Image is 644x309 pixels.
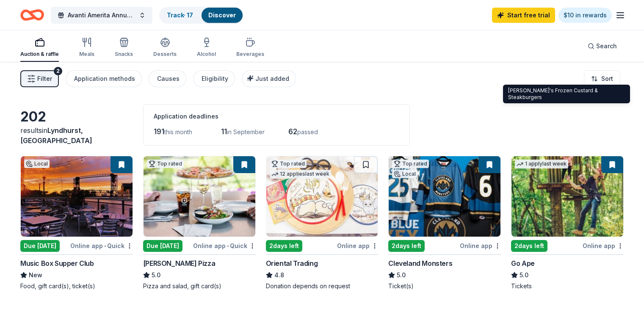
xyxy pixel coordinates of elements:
[270,170,331,179] div: 12 applies last week
[51,7,152,24] button: Avanti Amerita Annual Fundraiser
[584,70,620,87] button: Sort
[115,51,133,58] div: Snacks
[511,240,547,252] div: 2 days left
[70,240,133,251] div: Online app Quick
[21,156,133,237] img: Image for Music Box Supper Club
[153,51,177,58] div: Desserts
[66,70,142,87] button: Application methods
[392,170,417,178] div: Local
[54,67,62,75] div: 2
[227,128,265,135] span: in September
[167,11,193,19] a: Track· 17
[143,282,256,290] div: Pizza and salad, gift card(s)
[274,270,284,280] span: 4.8
[388,156,501,290] a: Image for Cleveland MonstersTop ratedLocal2days leftOnline appCleveland Monsters5.0Ticket(s)
[193,70,235,87] button: Eligibility
[197,34,216,62] button: Alcohol
[515,160,568,168] div: 1 apply last week
[520,270,528,280] span: 5.0
[154,127,164,136] span: 191
[511,156,624,290] a: Image for Go Ape1 applylast week2days leftOnline appGo Ape5.0Tickets
[20,34,59,62] button: Auction & raffle
[389,156,500,237] img: Image for Cleveland Monsters
[164,128,192,135] span: this month
[104,243,106,249] span: •
[388,282,501,290] div: Ticket(s)
[596,41,617,51] span: Search
[392,160,429,168] div: Top rated
[297,128,318,135] span: passed
[288,127,297,136] span: 62
[242,70,296,87] button: Just added
[388,240,425,252] div: 2 days left
[255,75,289,82] span: Just added
[266,282,379,290] div: Donation depends on request
[20,108,133,125] div: 202
[227,243,229,249] span: •
[143,258,215,268] div: [PERSON_NAME] Pizza
[388,258,452,268] div: Cleveland Monsters
[558,8,612,23] a: $10 in rewards
[460,240,501,251] div: Online app
[202,74,228,84] div: Eligibility
[20,258,94,268] div: Music Box Supper Club
[154,111,399,121] div: Application deadlines
[20,70,59,87] button: Filter2
[20,51,59,58] div: Auction & raffle
[20,126,92,145] span: in
[68,10,135,20] span: Avanti Amerita Annual Fundraiser
[29,270,42,280] span: New
[581,38,624,55] button: Search
[20,282,133,290] div: Food, gift card(s), ticket(s)
[270,160,307,168] div: Top rated
[20,5,44,25] a: Home
[511,258,535,268] div: Go Ape
[266,240,302,252] div: 2 days left
[143,156,256,290] a: Image for Dewey's PizzaTop ratedDue [DATE]Online app•Quick[PERSON_NAME] Pizza5.0Pizza and salad, ...
[159,7,243,24] button: Track· 17Discover
[157,74,180,84] div: Causes
[583,240,624,251] div: Online app
[147,160,184,168] div: Top rated
[20,156,133,290] a: Image for Music Box Supper ClubLocalDue [DATE]Online app•QuickMusic Box Supper ClubNewFood, gift ...
[24,160,50,168] div: Local
[492,8,555,23] a: Start free trial
[79,51,94,58] div: Meals
[221,127,227,136] span: 11
[511,282,624,290] div: Tickets
[337,240,378,251] div: Online app
[143,240,182,252] div: Due [DATE]
[144,156,255,237] img: Image for Dewey's Pizza
[236,34,264,62] button: Beverages
[266,156,379,290] a: Image for Oriental TradingTop rated12 applieslast week2days leftOnline appOriental Trading4.8Dona...
[266,258,318,268] div: Oriental Trading
[193,240,256,251] div: Online app Quick
[20,240,60,252] div: Due [DATE]
[74,74,135,84] div: Application methods
[37,74,52,84] span: Filter
[197,51,216,58] div: Alcohol
[20,126,92,145] span: Lyndhurst, [GEOGRAPHIC_DATA]
[601,74,613,84] span: Sort
[236,51,264,58] div: Beverages
[20,125,133,146] div: results
[153,34,177,62] button: Desserts
[397,270,406,280] span: 5.0
[152,270,160,280] span: 5.0
[208,11,236,19] a: Discover
[511,156,623,237] img: Image for Go Ape
[79,34,94,62] button: Meals
[149,70,186,87] button: Causes
[115,34,133,62] button: Snacks
[266,156,378,237] img: Image for Oriental Trading
[503,85,630,103] div: [PERSON_NAME]'s Frozen Custard & Steakburgers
